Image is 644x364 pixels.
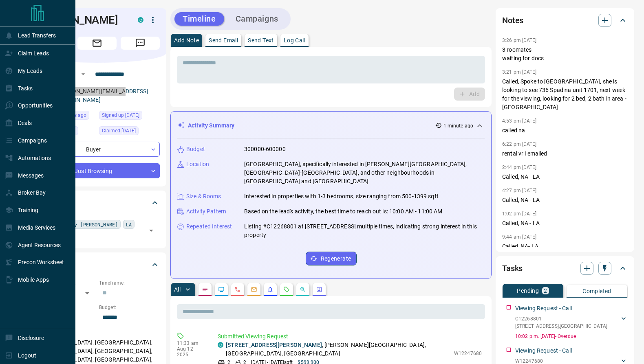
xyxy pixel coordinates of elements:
[34,193,160,213] div: Tags
[244,222,485,239] p: Listing #C12268801 at [STREET_ADDRESS] multiple times, indicating strong interest in this property
[251,286,257,293] svg: Emails
[34,163,160,178] div: Just Browsing
[218,342,223,348] div: condos.ca
[443,122,473,129] p: 1 minute ago
[502,259,628,278] div: Tasks
[515,322,607,330] p: [STREET_ADDRESS] , [GEOGRAPHIC_DATA]
[218,286,225,293] svg: Lead Browsing Activity
[502,211,537,217] p: 1:02 pm [DATE]
[102,111,139,119] span: Signed up [DATE]
[515,304,572,313] p: Viewing Request - Call
[146,225,157,236] button: Open
[515,333,628,340] p: 10:02 p.m. [DATE] - Overdue
[502,173,628,181] p: Called, NA - LA
[227,12,287,26] button: Campaigns
[99,126,160,138] div: Tue May 14 2024
[99,111,160,122] div: Wed Aug 24 2016
[209,37,238,43] p: Send Email
[34,255,160,274] div: Criteria
[244,160,485,186] p: [GEOGRAPHIC_DATA], specifically interested in [PERSON_NAME][GEOGRAPHIC_DATA], [GEOGRAPHIC_DATA]-[...
[177,346,205,357] p: Aug 12 2025
[138,17,143,23] div: condos.ca
[186,222,232,231] p: Repeated Interest
[186,207,226,216] p: Activity Pattern
[244,192,439,201] p: Interested in properties with 1-3 bedrooms, size ranging from 500-1399 sqft
[34,329,160,336] p: Areas Searched:
[186,192,221,201] p: Size & Rooms
[502,37,537,43] p: 3:26 pm [DATE]
[502,149,628,158] p: rental vr i emailed
[267,286,273,293] svg: Listing Alerts
[174,37,199,43] p: Add Note
[502,164,537,170] p: 2:44 pm [DATE]
[502,69,537,75] p: 3:21 pm [DATE]
[244,207,443,216] p: Based on the lead's activity, the best time to reach out is: 10:00 AM - 11:00 AM
[174,287,181,292] p: All
[174,12,224,26] button: Timeline
[78,69,88,79] button: Open
[502,126,628,135] p: called na
[502,14,523,27] h2: Notes
[502,11,628,30] div: Notes
[218,332,482,341] p: Submitted Viewing Request
[582,288,611,294] p: Completed
[316,286,322,293] svg: Agent Actions
[188,121,234,130] p: Activity Summary
[34,13,126,26] h1: [PERSON_NAME]
[454,350,482,357] p: W12247680
[502,188,537,193] p: 4:27 pm [DATE]
[177,118,485,133] div: Activity Summary1 minute ago
[99,304,160,311] p: Budget:
[515,315,607,322] p: C12268801
[502,46,628,63] p: 3 roomates waiting for docs
[502,77,628,112] p: Called, Spoke to [GEOGRAPHIC_DATA], she is looking to see 736 Spadina unit 1701, next week for th...
[126,220,132,228] span: LA
[502,219,628,228] p: Called, NA - LA
[244,145,286,153] p: 300000-600000
[502,196,628,204] p: Called, NA - LA
[202,286,208,293] svg: Notes
[234,286,241,293] svg: Calls
[186,160,209,169] p: Location
[517,288,539,294] p: Pending
[502,118,537,124] p: 4:53 pm [DATE]
[186,145,205,153] p: Budget
[284,37,305,43] p: Log Call
[248,37,274,43] p: Send Text
[544,288,547,294] p: 2
[226,342,322,348] a: [STREET_ADDRESS][PERSON_NAME]
[283,286,290,293] svg: Requests
[56,88,148,103] a: [PERSON_NAME][EMAIL_ADDRESS][DOMAIN_NAME]
[515,314,628,331] div: C12268801[STREET_ADDRESS],[GEOGRAPHIC_DATA]
[502,141,537,147] p: 6:22 pm [DATE]
[102,127,136,135] span: Claimed [DATE]
[306,252,357,265] button: Regenerate
[502,262,523,275] h2: Tasks
[99,279,160,287] p: Timeframe:
[502,234,537,240] p: 9:44 am [DATE]
[121,37,160,50] span: Message
[300,286,306,293] svg: Opportunities
[177,340,205,346] p: 11:33 am
[34,142,160,157] div: Buyer
[502,242,628,251] p: Called, NA- LA
[515,346,572,355] p: Viewing Request - Call
[77,37,117,50] span: Email
[40,220,118,228] span: reassigned by [PERSON_NAME]
[226,341,450,358] p: , [PERSON_NAME][GEOGRAPHIC_DATA], [GEOGRAPHIC_DATA], [GEOGRAPHIC_DATA]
